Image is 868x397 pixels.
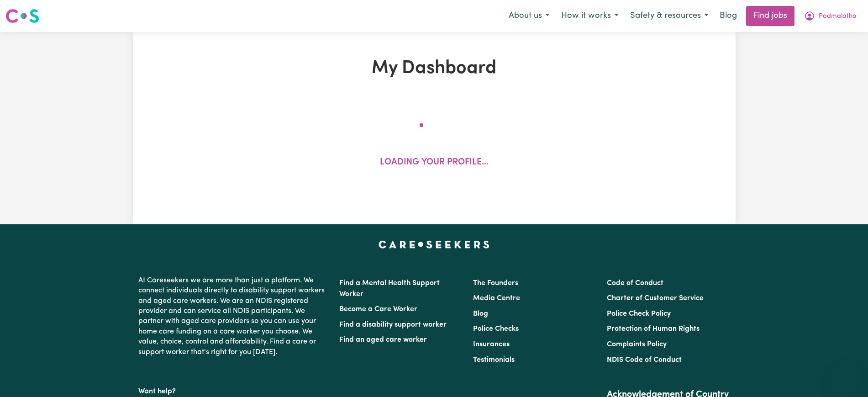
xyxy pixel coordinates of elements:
[138,383,328,397] p: Want help?
[239,58,630,79] h1: My Dashboard
[5,5,39,26] a: Careseekers logo
[473,310,488,318] a: Blog
[831,360,861,390] iframe: Button to launch messaging window
[607,325,700,333] a: Protection of Human Rights
[339,280,440,298] a: Find a Mental Health Support Worker
[607,310,671,318] a: Police Check Policy
[607,356,682,364] a: NDIS Code of Conduct
[607,341,667,348] a: Complaints Policy
[624,6,714,26] button: Safety & resources
[5,8,39,24] img: Careseekers logo
[607,280,663,287] a: Code of Conduct
[473,341,510,348] a: Insurances
[379,241,489,248] a: Careseekers home page
[339,306,417,313] a: Become a Care Worker
[380,156,489,169] p: Loading your profile...
[746,6,794,26] a: Find jobs
[339,321,447,328] a: Find a disability support worker
[555,6,624,26] button: How it works
[473,356,515,364] a: Testimonials
[138,272,328,361] p: At Careseekers we are more than just a platform. We connect individuals directly to disability su...
[819,11,857,21] span: Padmalatha
[339,336,427,344] a: Find an aged care worker
[473,280,518,287] a: The Founders
[798,6,863,26] button: My Account
[503,6,555,26] button: About us
[473,295,520,302] a: Media Centre
[714,6,742,26] a: Blog
[607,295,704,302] a: Charter of Customer Service
[473,325,519,333] a: Police Checks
